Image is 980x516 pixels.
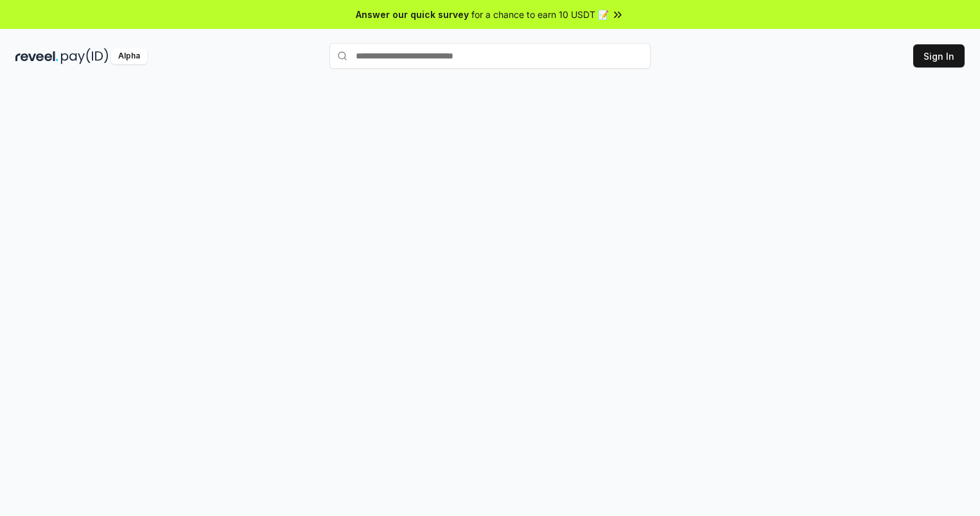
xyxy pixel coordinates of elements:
img: pay_id [61,48,109,64]
span: Answer our quick survey [356,8,469,21]
button: Sign In [913,44,965,67]
div: Alpha [111,48,147,64]
span: for a chance to earn 10 USDT 📝 [471,8,609,21]
img: reveel_dark [15,48,58,64]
